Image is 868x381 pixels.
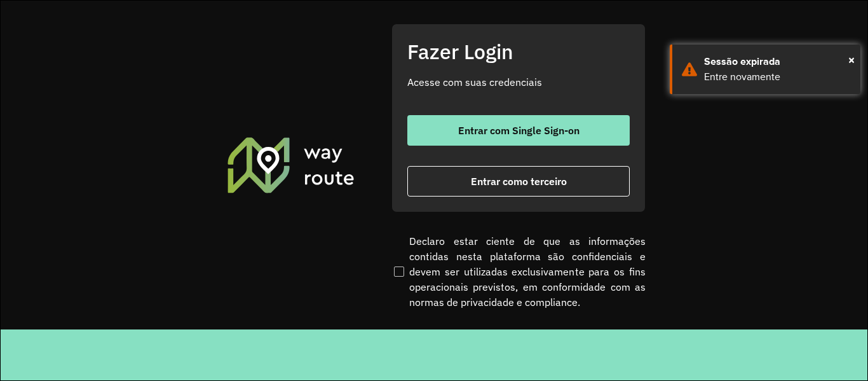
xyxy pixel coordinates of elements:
h2: Fazer Login [407,39,630,64]
img: Roteirizador AmbevTech [226,135,356,194]
button: Close [848,50,855,69]
button: button [407,166,630,197]
span: × [848,50,855,69]
span: Entrar como terceiro [471,176,567,186]
button: button [407,115,630,146]
span: Entrar com Single Sign-on [458,125,580,135]
label: Declaro estar ciente de que as informações contidas nesta plataforma são confidenciais e devem se... [391,233,646,310]
p: Acesse com suas credenciais [407,74,630,90]
div: Entre novamente [704,69,851,85]
div: Sessão expirada [704,54,851,69]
